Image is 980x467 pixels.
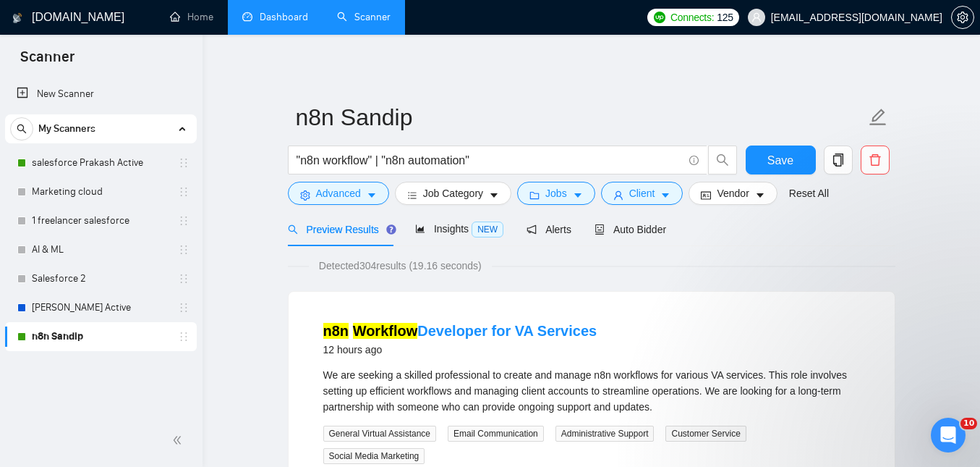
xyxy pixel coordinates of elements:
[9,46,86,77] span: Scanner
[316,185,361,201] span: Advanced
[297,151,683,169] input: Search Freelance Jobs...
[517,182,595,205] button: folderJobscaret-down
[613,190,623,201] span: user
[869,108,887,127] span: edit
[527,224,571,235] span: Alerts
[300,190,310,201] span: setting
[960,418,977,429] span: 10
[472,222,503,237] span: NEW
[32,235,169,264] a: AI & ML
[861,146,890,174] button: delete
[660,190,670,201] span: caret-down
[489,190,499,201] span: caret-down
[670,9,714,25] span: Connects:
[172,433,187,447] span: double-left
[323,426,437,442] span: General Virtual Assistance
[323,323,597,339] a: n8n WorkflowDeveloper for VA Services
[951,12,974,23] a: setting
[601,182,683,205] button: userClientcaret-down
[415,223,503,235] span: Insights
[423,185,483,201] span: Job Category
[323,448,425,464] span: Social Media Marketing
[689,182,777,205] button: idcardVendorcaret-down
[385,223,398,236] div: Tooltip anchor
[654,12,665,23] img: upwork-logo.png
[767,151,793,169] span: Save
[353,323,418,339] mark: Workflow
[32,177,169,206] a: Marketing cloud
[323,341,597,358] div: 12 hours ago
[178,244,189,256] span: holder
[708,146,737,174] button: search
[32,293,169,322] a: [PERSON_NAME] Active
[755,190,765,201] span: caret-down
[32,206,169,235] a: 1 freelancer salesforce
[595,224,666,235] span: Auto Bidder
[242,11,308,23] a: dashboardDashboard
[12,7,22,30] img: logo
[11,124,33,134] span: search
[952,12,973,23] span: setting
[545,185,567,201] span: Jobs
[178,215,189,227] span: holder
[717,9,733,25] span: 125
[407,190,417,201] span: bars
[629,185,655,201] span: Client
[861,153,889,167] span: delete
[309,258,492,274] span: Detected 304 results (19.16 seconds)
[367,190,377,201] span: caret-down
[296,99,866,135] input: Scanner name...
[178,273,189,285] span: holder
[951,6,974,29] button: setting
[10,117,33,140] button: search
[789,185,829,201] a: Reset All
[746,146,816,174] button: Save
[395,182,511,205] button: barsJob Categorycaret-down
[178,157,189,169] span: holder
[38,114,95,143] span: My Scanners
[170,11,213,23] a: homeHome
[689,156,699,165] span: info-circle
[665,426,746,442] span: Customer Service
[824,146,853,174] button: copy
[701,190,711,201] span: idcard
[288,182,389,205] button: settingAdvancedcaret-down
[178,302,189,314] span: holder
[709,153,736,167] span: search
[595,224,605,235] span: robot
[573,190,583,201] span: caret-down
[288,224,298,235] span: search
[527,224,537,235] span: notification
[5,80,197,109] li: New Scanner
[529,190,540,201] span: folder
[32,264,169,293] a: Salesforce 2
[32,322,169,351] a: n8n Sandip
[751,12,762,22] span: user
[415,224,425,234] span: area-chart
[178,331,189,342] span: holder
[178,186,189,198] span: holder
[32,148,169,177] a: salesforce Prakash Active
[337,11,391,23] a: searchScanner
[555,426,655,442] span: Administrative Support
[323,323,349,339] mark: n8n
[323,367,860,415] div: We are seeking a skilled professional to create and manage n8n workflows for various VA services....
[17,80,185,109] a: New Scanner
[448,426,544,442] span: Email Communication
[288,224,392,235] span: Preview Results
[717,185,749,201] span: Vendor
[825,153,852,167] span: copy
[931,418,966,453] iframe: Intercom live chat
[5,114,197,351] li: My Scanners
